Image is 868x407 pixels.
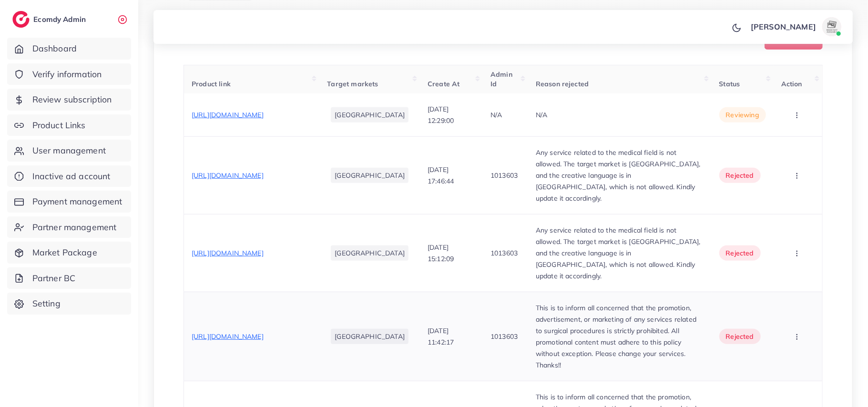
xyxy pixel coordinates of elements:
span: Dashboard [32,42,77,55]
span: Partner management [32,221,117,234]
p: Any service related to the medical field is not allowed. The target market is [GEOGRAPHIC_DATA], ... [536,147,704,204]
span: Create At [428,80,460,88]
p: 1013603 [490,170,518,181]
span: rejected [726,171,754,180]
a: Partner management [7,216,131,238]
h2: Ecomdy Admin [33,15,88,24]
span: Payment management [32,195,123,208]
p: This is to inform all concerned that the promotion, advertisement, or marketing of any services r... [536,302,704,359]
p: [DATE] 15:12:09 [428,242,475,265]
span: Reason rejected [536,80,589,88]
span: [URL][DOMAIN_NAME] [192,249,264,257]
a: Setting [7,293,131,315]
a: Dashboard [7,38,131,60]
span: Admin Id [490,70,512,88]
span: Setting [32,297,61,310]
p: [DATE] 12:29:00 [428,103,475,126]
p: [DATE] 17:46:44 [428,164,475,187]
li: [GEOGRAPHIC_DATA] [331,168,408,183]
a: Payment management [7,191,131,213]
span: Inactive ad account [32,170,111,183]
li: [GEOGRAPHIC_DATA] [331,107,408,122]
img: avatar [822,17,841,36]
span: rejected [726,332,754,341]
span: [URL][DOMAIN_NAME] [192,332,264,341]
span: Review subscription [32,93,112,106]
span: Partner BC [32,272,76,285]
p: [DATE] 11:42:17 [428,325,475,348]
p: 1013603 [490,331,518,342]
p: Thanks!! [536,359,704,371]
a: User management [7,140,131,162]
span: [URL][DOMAIN_NAME] [192,111,264,119]
li: [GEOGRAPHIC_DATA] [331,329,408,344]
p: 1013603 [490,247,518,259]
a: logoEcomdy Admin [12,11,88,28]
span: Status [719,80,740,88]
li: [GEOGRAPHIC_DATA] [331,245,408,261]
a: Partner BC [7,267,131,289]
p: [PERSON_NAME] [751,21,816,32]
span: Product Links [32,119,86,132]
span: N/A [536,111,547,119]
p: N/A [490,109,502,121]
a: Product Links [7,114,131,136]
span: Market Package [32,246,97,259]
p: Any service related to the medical field is not allowed. The target market is [GEOGRAPHIC_DATA], ... [536,224,704,282]
span: User management [32,144,106,157]
span: Action [781,80,802,88]
span: Target markets [327,80,378,88]
a: [PERSON_NAME]avatar [745,17,845,36]
span: rejected [726,248,754,258]
span: Verify information [32,68,102,81]
a: Review subscription [7,89,131,111]
span: [URL][DOMAIN_NAME] [192,171,264,180]
span: reviewing [726,110,759,120]
a: Inactive ad account [7,165,131,187]
a: Market Package [7,242,131,264]
a: Verify information [7,63,131,85]
img: logo [12,11,30,28]
span: Product link [192,80,231,88]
